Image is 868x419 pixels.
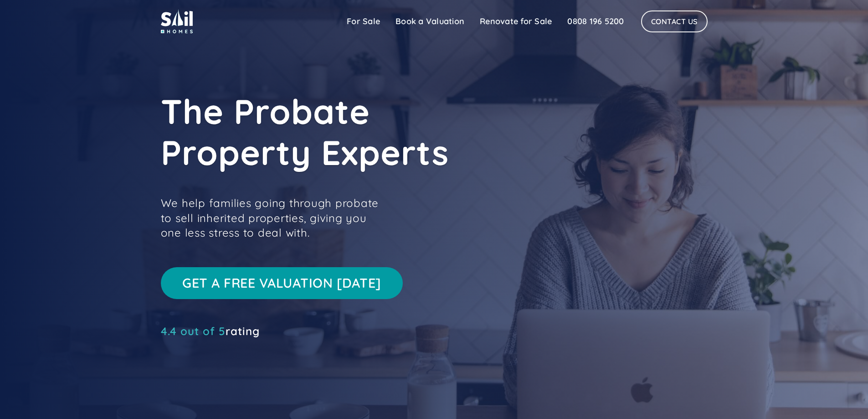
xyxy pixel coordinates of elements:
[161,267,403,299] a: Get a free valuation [DATE]
[388,12,472,31] a: Book a Valuation
[161,9,193,33] img: sail home logo
[161,196,389,240] p: We help families going through probate to sell inherited properties, giving you one less stress t...
[161,324,226,338] span: 4.4 out of 5
[560,12,632,31] a: 0808 196 5200
[161,91,571,173] h1: The Probate Property Experts
[472,12,560,31] a: Renovate for Sale
[161,326,260,336] a: 4.4 out of 5rating
[161,340,298,351] iframe: Customer reviews powered by Trustpilot
[339,12,388,31] a: For Sale
[161,326,260,336] div: rating
[641,10,708,32] a: Contact Us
